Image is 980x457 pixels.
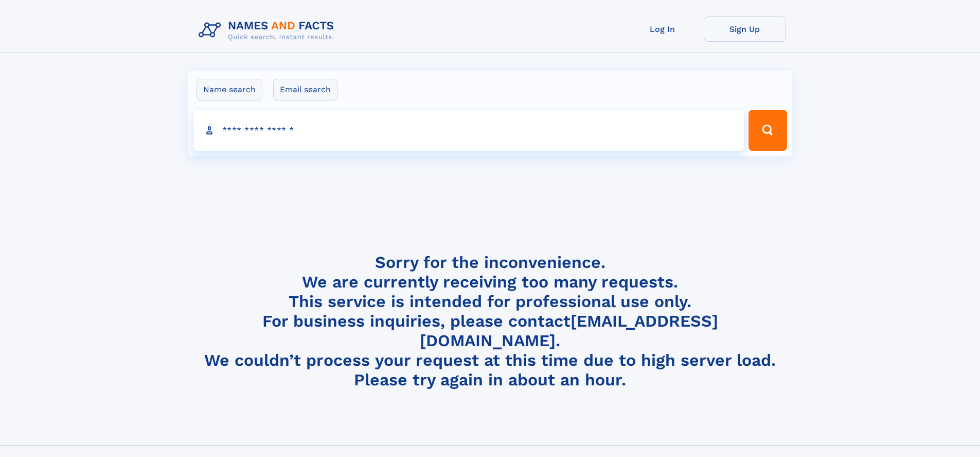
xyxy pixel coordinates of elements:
[621,16,704,42] a: Log In
[704,16,786,42] a: Sign Up
[197,79,262,100] label: Name search
[194,252,786,390] h4: Sorry for the inconvenience. We are currently receiving too many requests. This service is intend...
[193,110,744,151] input: search input
[420,311,718,350] a: [EMAIL_ADDRESS][DOMAIN_NAME]
[749,110,787,151] button: Search Button
[273,79,337,100] label: Email search
[194,16,343,44] img: Logo Names and Facts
